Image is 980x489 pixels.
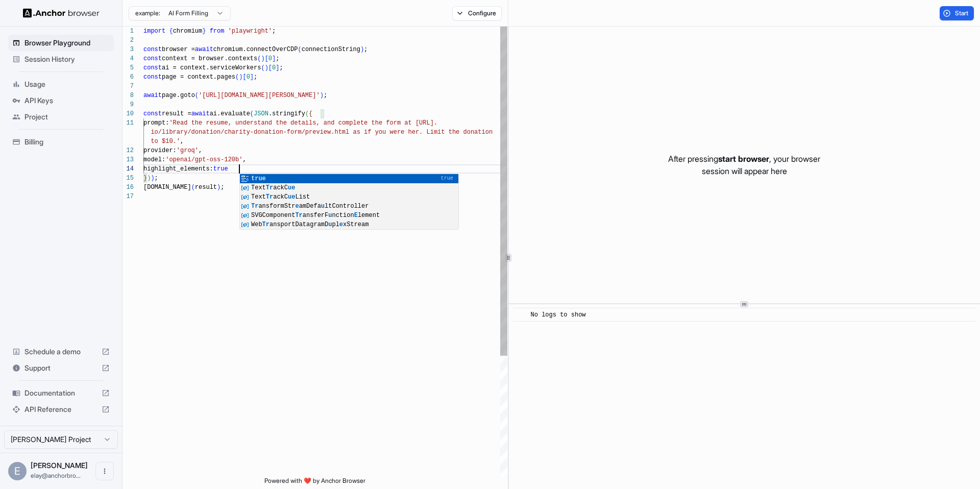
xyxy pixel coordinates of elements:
[162,64,261,71] span: ai = context.serviceWorkers
[143,119,169,127] span: prompt:
[240,174,458,183] div: true
[364,46,367,53] span: ;
[191,110,210,117] span: await
[24,79,110,89] span: Usage
[122,36,134,45] div: 2
[122,192,134,201] div: 17
[266,193,273,201] span: Tr
[165,156,242,163] span: 'openai/gpt-oss-120b'
[151,175,154,182] span: )
[354,212,358,219] span: E
[240,174,458,230] div: Suggest
[24,54,110,64] span: Session History
[122,100,134,109] div: 9
[940,6,974,20] button: Start
[254,110,268,117] span: JSON
[173,28,203,35] span: chromium
[8,76,114,92] div: Usage
[122,146,134,155] div: 12
[339,221,343,228] span: e
[268,55,272,62] span: 0
[143,156,165,163] span: model:
[251,221,369,228] span: Web ansportDatagramD pl xStream
[276,55,279,62] span: ;
[122,118,134,128] div: 11
[147,175,151,182] span: )
[353,119,437,127] span: lete the form at [URL].
[143,64,162,71] span: const
[262,221,269,228] span: Tr
[247,74,250,81] span: 0
[191,184,195,191] span: (
[151,129,334,136] span: io/library/donation/charity-donation-form/preview.
[242,74,246,81] span: [
[264,477,365,489] span: Powered with ❤️ by Anchor Browser
[220,184,224,191] span: ;
[272,28,276,35] span: ;
[228,28,272,35] span: 'playwright'
[240,183,458,192] div: TextTrackCue
[8,92,114,109] div: API Keys
[24,363,97,373] span: Support
[169,119,353,127] span: 'Read the resume, understand the details, and comp
[276,64,279,71] span: ]
[202,28,206,35] span: }
[8,462,27,480] div: E
[518,310,523,320] span: ​
[122,82,134,91] div: 7
[251,203,258,210] span: Tr
[328,221,332,228] span: u
[288,193,295,201] span: ue
[199,92,320,99] span: '[URL][DOMAIN_NAME][PERSON_NAME]'
[251,212,380,219] span: SVGComponent ansferF nction lement
[180,138,184,145] span: ,
[162,92,195,99] span: page.goto
[265,55,268,62] span: [
[143,74,162,81] span: const
[24,388,97,398] span: Documentation
[24,95,110,106] span: API Keys
[122,72,134,82] div: 6
[217,184,220,191] span: )
[24,38,110,48] span: Browser Playground
[8,51,114,67] div: Session History
[272,64,276,71] span: 0
[122,174,134,183] div: 15
[298,46,301,53] span: (
[360,46,364,53] span: )
[213,165,228,173] span: true
[210,28,225,35] span: from
[95,462,114,480] button: Open menu
[143,175,147,182] span: }
[240,202,458,211] div: TransformStreamDefaultController
[305,110,309,117] span: (
[266,184,273,191] span: Tr
[31,472,81,479] span: elay@anchorbrowser.io
[240,192,458,202] div: TextTrackCueList
[143,110,162,117] span: const
[321,203,325,210] span: u
[24,137,110,147] span: Billing
[143,184,191,191] span: [DOMAIN_NAME]
[199,147,202,154] span: ,
[169,28,173,35] span: {
[251,193,310,201] span: Text ackC List
[8,344,114,360] div: Schedule a demo
[251,184,295,191] span: Text ackC
[268,64,272,71] span: [
[288,184,295,191] span: ue
[334,129,493,136] span: html as if you were her. Limit the donation
[143,55,162,62] span: const
[254,74,257,81] span: ;
[122,27,134,36] div: 1
[240,211,458,220] div: SVGComponentTransferFunctionElement
[250,74,254,81] span: ]
[210,110,250,117] span: ai.evaluate
[265,64,268,71] span: )
[143,165,213,173] span: highlight_elements:
[143,28,165,35] span: import
[251,175,266,182] span: true
[955,9,969,17] span: Start
[309,110,312,117] span: {
[8,35,114,51] div: Browser Playground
